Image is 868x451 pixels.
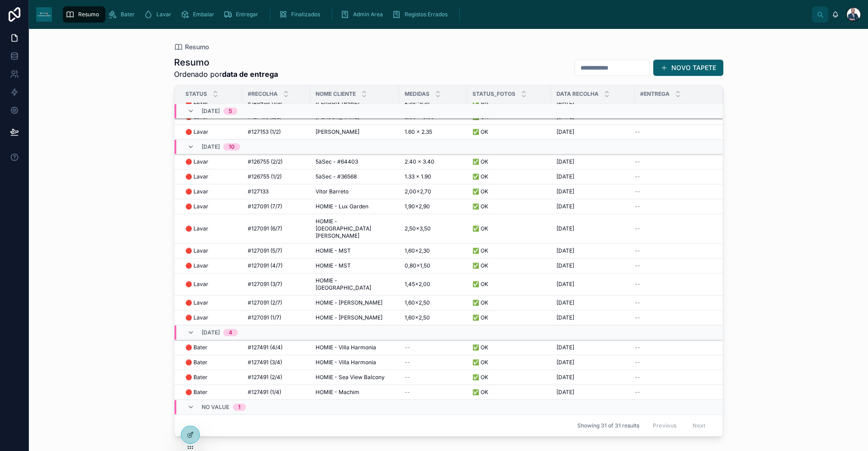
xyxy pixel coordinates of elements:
[472,389,546,396] a: ✅ OK
[316,203,368,210] span: HOMIE - Lux Garden
[248,128,281,136] span: #127153 (1/2)
[248,158,305,165] a: #126755 (2/2)
[248,299,305,306] a: #127091 (2/7)
[557,225,629,232] a: [DATE]
[316,344,376,351] span: HOMIE - Villa Harmonia
[557,344,574,351] span: [DATE]
[316,374,385,381] span: HOMIE - Sea View Balcony
[316,218,394,240] span: HOMIE - [GEOGRAPHIC_DATA][PERSON_NAME]
[316,262,351,269] span: HOMIE - MST
[405,314,462,321] a: 1,60×2,50
[316,173,357,180] span: 5àSec - #36568
[557,262,574,269] span: [DATE]
[557,299,629,306] a: [DATE]
[222,70,278,79] strong: data de entrega
[316,203,394,210] a: HOMIE - Lux Garden
[353,11,383,18] span: Admin Area
[238,404,241,411] div: 1
[185,225,208,232] span: 🔴 Lavar
[557,247,574,254] span: [DATE]
[472,344,488,351] span: ✅ OK
[635,281,712,288] a: --
[185,299,237,306] a: 🔴 Lavar
[185,203,237,210] a: 🔴 Lavar
[472,247,488,254] span: ✅ OK
[291,11,320,18] span: Finalizados
[405,225,431,232] span: 2,50×3,50
[472,262,488,269] span: ✅ OK
[316,389,394,396] a: HOMIE - Machim
[185,247,237,254] a: 🔴 Lavar
[635,158,640,165] span: --
[316,277,394,291] a: HOMIE - [GEOGRAPHIC_DATA]
[185,314,237,321] a: 🔴 Lavar
[316,359,394,366] a: HOMIE - Villa Harmonia
[202,143,220,150] span: [DATE]
[557,359,574,366] span: [DATE]
[174,42,209,52] a: Resumo
[248,262,283,269] span: #127091 (4/7)
[472,173,488,180] span: ✅ OK
[174,69,278,80] span: Ordenado por
[557,188,629,195] a: [DATE]
[405,344,462,351] a: --
[185,203,208,210] span: 🔴 Lavar
[557,128,629,136] a: [DATE]
[405,374,410,381] span: --
[185,158,208,165] span: 🔴 Lavar
[316,262,394,269] a: HOMIE - MST
[248,188,305,195] a: #127133
[316,314,394,321] a: HOMIE - [PERSON_NAME]
[557,359,629,366] a: [DATE]
[248,359,305,366] a: #127491 (3/4)
[405,128,462,136] a: 1.60 x 2.35
[635,262,640,269] span: --
[405,344,410,351] span: --
[577,422,639,429] span: Showing 31 of 31 results
[185,173,208,180] span: 🔴 Lavar
[405,314,430,321] span: 1,60×2,50
[248,203,282,210] span: #127091 (7/7)
[635,247,712,254] a: --
[405,389,410,396] span: --
[389,6,454,23] a: Registos Errados
[248,203,305,210] a: #127091 (7/7)
[405,173,462,180] a: 1.33 x 1.90
[316,128,359,136] span: [PERSON_NAME]
[472,374,546,381] a: ✅ OK
[185,225,237,232] a: 🔴 Lavar
[557,314,574,321] span: [DATE]
[316,188,394,195] a: Vítor Barreto
[640,90,670,98] span: #Entrega
[59,5,812,24] div: scrollable content
[316,247,394,254] a: HOMIE - MST
[405,262,462,269] a: 0,80×1,50
[557,203,574,210] span: [DATE]
[635,374,712,381] a: --
[185,128,208,136] span: 🔴 Lavar
[635,225,712,232] a: --
[248,262,305,269] a: #127091 (4/7)
[557,374,574,381] span: [DATE]
[248,225,282,232] span: #127091 (6/7)
[557,389,574,396] span: [DATE]
[557,314,629,321] a: [DATE]
[405,173,431,180] span: 1.33 x 1.90
[248,128,305,136] a: #127153 (1/2)
[248,359,282,366] span: #127491 (3/4)
[193,11,214,18] span: Embalar
[635,299,712,306] a: --
[248,281,282,288] span: #127091 (3/7)
[121,11,135,18] span: Bater
[405,247,462,254] a: 1,60×2,30
[557,281,629,288] a: [DATE]
[202,329,220,336] span: [DATE]
[405,374,462,381] a: --
[236,11,258,18] span: Entregar
[36,7,52,22] img: App logo
[635,203,640,210] span: --
[472,281,488,288] span: ✅ OK
[185,344,237,351] a: 🔴 Bater
[185,42,209,52] span: Resumo
[557,281,574,288] span: [DATE]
